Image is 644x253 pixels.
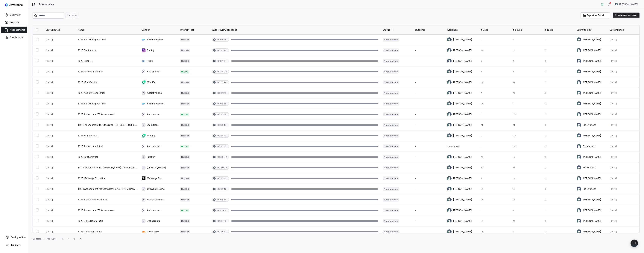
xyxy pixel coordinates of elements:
[610,28,636,31] div: Date initiated
[413,226,445,237] td: -
[5,3,23,7] img: Coverbase logo
[413,88,445,98] td: -
[577,112,581,117] img: Sayantan Bhattacherjee avatar
[1,27,27,33] a: Assessments
[577,176,581,181] img: Sayantan Bhattacherjee avatar
[33,237,41,240] div: 90 items
[447,28,476,31] div: Assignee
[413,152,445,162] td: -
[447,155,452,159] img: Sayantan Bhattacherjee avatar
[577,101,581,106] img: Sayantan Bhattacherjee avatar
[447,69,452,74] img: Sayantan Bhattacherjee avatar
[481,28,508,31] div: # Docs
[413,205,445,216] td: -
[1,241,26,249] button: Minimize
[66,13,79,18] button: Filter
[10,21,19,24] span: Vendors
[581,13,610,18] button: Export as Excel
[413,45,445,56] td: -
[577,59,581,63] img: Tomo Majima avatar
[10,13,21,16] span: Overview
[447,165,452,170] img: Samuel Folarin avatar
[413,216,445,226] td: -
[413,109,445,120] td: -
[577,91,581,95] img: Sayantan Bhattacherjee avatar
[447,219,452,223] img: Sayantan Bhattacherjee avatar
[415,28,443,31] div: Outcome
[78,28,137,31] div: Name
[413,184,445,194] td: -
[545,28,572,31] div: # Tasks
[47,237,57,240] div: Page 1 of 4
[10,36,23,39] span: Dashboards
[1,234,26,241] a: Configuration
[383,28,410,31] div: Status
[447,48,452,53] img: Sayantan Bhattacherjee avatar
[1,34,27,41] a: Dashboards
[577,229,581,234] img: Sayantan Bhattacherjee avatar
[46,28,73,31] div: Last updated
[142,28,175,31] div: Vendor
[577,37,581,42] img: Sayantan Bhattacherjee avatar
[447,91,452,95] img: Sayantan Bhattacherjee avatar
[447,229,452,234] img: Sayantan Bhattacherjee avatar
[413,173,445,184] td: -
[413,34,445,45] td: -
[613,1,640,7] button: Adeola Ajiginni avatar[PERSON_NAME]
[43,237,44,240] div: •
[577,208,581,213] img: Sayantan Bhattacherjee avatar
[577,155,581,159] img: Sayantan Bhattacherjee avatar
[212,28,379,31] div: Auto-review progress
[447,208,452,213] img: Sayantan Bhattacherjee avatar
[513,28,540,31] div: # Issues
[613,13,640,18] button: Create Assessment
[447,197,452,202] img: Sayantan Bhattacherjee avatar
[447,59,452,63] img: Tomo Majima avatar
[447,176,452,181] img: Sayantan Bhattacherjee avatar
[577,165,581,170] img: Nic SvcAcct avatar
[447,123,452,127] img: Sayantan Bhattacherjee avatar
[577,197,581,202] img: Sayantan Bhattacherjee avatar
[10,28,25,31] span: Assessments
[10,236,26,239] span: Configuration
[413,162,445,173] td: -
[413,141,445,152] td: -
[447,37,452,42] img: Sayantan Bhattacherjee avatar
[577,219,581,223] img: Sayantan Bhattacherjee avatar
[1,12,27,18] a: Overview
[577,28,605,31] div: Submitted by
[577,144,581,149] img: Okta Admin avatar
[413,66,445,77] td: -
[447,80,452,85] img: Sayantan Bhattacherjee avatar
[413,56,445,66] td: -
[447,112,452,117] img: Sayantan Bhattacherjee avatar
[72,14,77,17] span: Filter
[413,130,445,141] td: -
[577,69,581,74] img: Sayantan Bhattacherjee avatar
[577,80,581,85] img: Sayantan Bhattacherjee avatar
[39,3,54,6] span: Assessments
[11,244,21,247] span: Minimize
[577,187,581,191] img: Nic SvcAcct avatar
[413,98,445,109] td: -
[413,77,445,88] td: -
[577,123,581,127] img: Nic SvcAcct avatar
[577,48,581,53] img: Sayantan Bhattacherjee avatar
[577,133,581,138] img: Sayantan Bhattacherjee avatar
[615,3,618,6] img: Adeola Ajiginni avatar
[413,120,445,130] td: -
[447,133,452,138] img: Sayantan Bhattacherjee avatar
[619,3,638,6] span: [PERSON_NAME]
[447,101,452,106] img: Sayantan Bhattacherjee avatar
[1,19,27,26] a: Vendors
[413,194,445,205] td: -
[447,187,452,191] img: Adeola Ajiginni avatar
[180,28,208,31] div: Inherent Risk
